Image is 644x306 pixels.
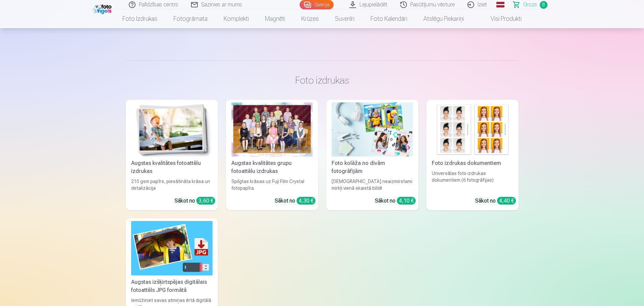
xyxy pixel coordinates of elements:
[128,159,215,175] div: Augstas kvalitātes fotoattēlu izdrukas
[327,9,363,28] a: Suvenīri
[128,178,215,191] div: 210 gsm papīrs, piesātināta krāsa un detalizācija
[472,9,530,28] a: Visi produkti
[229,159,315,175] div: Augstas kvalitātes grupu fotoattēlu izdrukas
[432,102,513,157] img: Foto izdrukas dokumentiem
[196,197,215,205] div: 3,60 €
[415,9,472,28] a: Atslēgu piekariņi
[475,197,516,205] div: Sākot no
[175,197,215,205] div: Sākot no
[257,9,293,28] a: Magnēti
[332,102,413,157] img: Foto kolāža no divām fotogrāfijām
[93,3,113,14] img: /fa1
[229,178,315,191] div: Spilgtas krāsas uz Fuji Film Crystal fotopapīra
[128,278,215,294] div: Augstas izšķirtspējas digitālais fotoattēls JPG formātā
[131,221,213,275] img: Augstas izšķirtspējas digitālais fotoattēls JPG formātā
[226,100,318,210] a: Augstas kvalitātes grupu fotoattēlu izdrukasSpilgtas krāsas uz Fuji Film Crystal fotopapīraSākot ...
[375,197,416,205] div: Sākot no
[523,1,537,9] span: Grozs
[497,197,516,205] div: 4,40 €
[131,102,213,157] img: Augstas kvalitātes fotoattēlu izdrukas
[429,159,516,167] div: Foto izdrukas dokumentiem
[329,159,416,175] div: Foto kolāža no divām fotogrāfijām
[293,9,327,28] a: Krūzes
[297,197,315,205] div: 4,30 €
[131,74,513,86] h3: Foto izdrukas
[363,9,415,28] a: Foto kalendāri
[165,9,216,28] a: Fotogrāmata
[326,100,418,210] a: Foto kolāža no divām fotogrāfijāmFoto kolāža no divām fotogrāfijām[DEMOGRAPHIC_DATA] neaizmirstam...
[429,170,516,191] div: Universālas foto izdrukas dokumentiem (6 fotogrāfijas)
[114,9,165,28] a: Foto izdrukas
[275,197,315,205] div: Sākot no
[397,197,416,205] div: 4,10 €
[426,100,519,210] a: Foto izdrukas dokumentiemFoto izdrukas dokumentiemUniversālas foto izdrukas dokumentiem (6 fotogr...
[329,178,416,191] div: [DEMOGRAPHIC_DATA] neaizmirstami mirkļi vienā skaistā bildē
[216,9,257,28] a: Komplekti
[126,100,218,210] a: Augstas kvalitātes fotoattēlu izdrukasAugstas kvalitātes fotoattēlu izdrukas210 gsm papīrs, piesā...
[540,1,547,9] span: 0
